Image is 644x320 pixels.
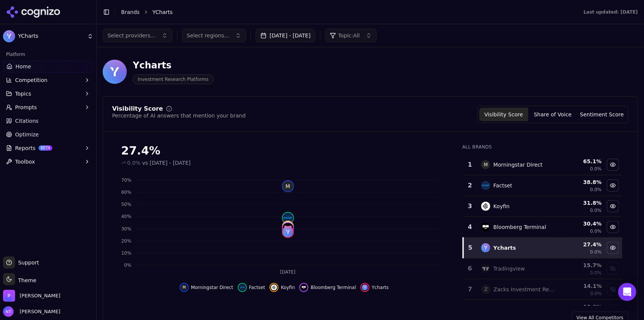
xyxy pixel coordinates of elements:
div: 7 [466,285,474,294]
div: Tradingview [493,265,525,272]
span: Prompts [15,104,37,111]
tspan: 20% [121,238,131,244]
button: Show alphasense data [607,304,619,316]
div: Visibility Score [112,106,163,112]
div: 31.8 % [561,199,602,207]
img: factset [283,213,293,223]
button: Hide factset data [238,283,265,292]
button: Competition [3,74,93,86]
img: koyfin [271,284,277,291]
span: [PERSON_NAME] [17,308,60,315]
span: Competition [15,76,48,84]
span: Select regions... [187,32,230,39]
button: ReportsBETA [3,142,93,154]
span: Select providers... [108,32,156,39]
tspan: 10% [121,250,131,256]
span: YCharts [153,8,173,16]
div: 30.4 % [561,220,602,227]
div: 38.8 % [561,178,602,186]
span: Topic: All [338,32,360,39]
img: bloomberg terminal [481,223,490,232]
tspan: 50% [121,202,131,207]
div: Open Intercom Messenger [618,283,636,301]
button: Topics [3,88,93,100]
div: 1 [466,160,474,169]
span: Theme [15,277,36,283]
button: Visibility Score [479,108,528,121]
span: 0.0% [590,270,602,276]
span: Optimize [15,131,39,138]
button: Hide morningstar direct data [180,283,233,292]
div: Zacks Investment Research [493,286,555,293]
span: Ycharts [372,284,389,291]
a: Home [3,60,93,73]
span: Topics [15,90,31,97]
span: Factset [249,284,265,291]
span: YCharts [18,33,84,40]
span: 0.0% [590,249,602,255]
span: M [481,160,490,169]
div: 15.7 % [561,261,602,269]
button: Sentiment Score [578,108,627,121]
div: 65.1 % [561,158,602,165]
span: Toolbox [15,158,35,165]
span: 0.0% [590,207,602,213]
tspan: 30% [121,226,131,232]
img: YCharts [103,60,127,84]
div: Last updated: [DATE] [584,9,638,15]
div: 2 [466,181,474,190]
img: ycharts [481,243,490,252]
span: Reports [15,144,35,152]
img: ycharts [283,227,293,237]
button: Open user button [3,306,60,317]
button: Hide bloomberg terminal data [299,283,356,292]
button: Share of Voice [528,108,578,121]
a: Brands [121,9,140,15]
tspan: 0% [124,263,131,268]
tr: 5ychartsYcharts27.4%0.0%Hide ycharts data [463,238,622,258]
tr: 1MMorningstar Direct65.1%0.0%Hide morningstar direct data [463,155,622,175]
button: Hide factset data [607,179,619,192]
span: 0.0% [590,187,602,193]
button: Prompts [3,101,93,113]
tspan: 40% [121,214,131,220]
span: Morningstar Direct [191,284,233,291]
button: Hide ycharts data [607,242,619,254]
img: YCharts [3,30,15,42]
img: factset [481,181,490,190]
img: factset [239,284,245,291]
img: Perrill [3,290,15,302]
button: Hide ycharts data [361,283,389,292]
div: 13.0 % [561,303,602,311]
span: Citations [15,117,39,125]
div: Bloomberg Terminal [493,223,546,231]
div: Platform [3,48,93,60]
span: 0.0% [590,228,602,234]
button: Hide koyfin data [607,200,619,212]
tr: 7ZZacks Investment Research14.1%0.0%Show zacks investment research data [463,279,622,300]
button: Show zacks investment research data [607,283,619,295]
div: 27.4 % [561,241,602,248]
tr: 2factsetFactset38.8%0.0%Hide factset data [463,175,622,196]
span: Home [15,63,31,70]
div: Percentage of AI answers that mention your brand [112,112,246,119]
button: [DATE] - [DATE] [256,29,316,42]
button: Open organization switcher [3,290,60,302]
span: vs [DATE] - [DATE] [142,159,191,167]
img: bloomberg terminal [301,284,307,291]
tr: 6tradingviewTradingview15.7%0.0%Show tradingview data [463,258,622,279]
img: ycharts [362,284,368,291]
a: Optimize [3,128,93,141]
span: 0.0% [127,159,141,167]
div: 3 [466,202,474,211]
button: Hide morningstar direct data [607,159,619,171]
button: Show tradingview data [607,263,619,275]
span: Z [481,285,490,294]
tr: 3koyfinKoyfin31.8%0.0%Hide koyfin data [463,196,622,217]
nav: breadcrumb [121,8,569,16]
tr: 4bloomberg terminalBloomberg Terminal30.4%0.0%Hide bloomberg terminal data [463,217,622,238]
span: 0.0% [590,291,602,297]
button: Hide koyfin data [270,283,295,292]
span: Koyfin [281,284,295,291]
div: 27.4% [121,144,447,158]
